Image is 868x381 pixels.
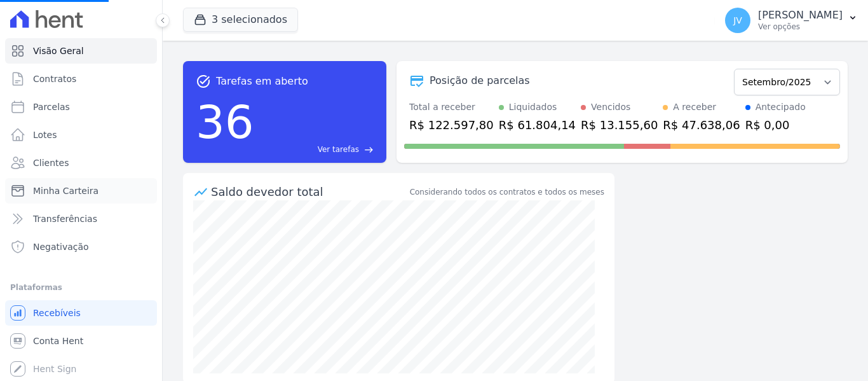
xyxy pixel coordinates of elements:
[364,145,374,155] span: east
[183,8,298,32] button: 3 selecionados
[33,335,83,347] span: Conta Hent
[33,100,70,113] span: Parcelas
[673,100,716,114] div: A receber
[5,234,157,260] a: Negativação
[409,100,494,114] div: Total a receber
[663,116,740,134] div: R$ 47.638,06
[733,16,742,25] span: JV
[5,38,157,64] a: Visão Geral
[33,128,57,141] span: Lotes
[33,307,81,319] span: Recebíveis
[409,116,494,134] div: R$ 122.597,80
[5,178,157,204] a: Minha Carteira
[196,89,254,155] div: 36
[33,240,89,253] span: Negativação
[758,9,843,22] p: [PERSON_NAME]
[33,212,97,225] span: Transferências
[33,73,76,85] span: Contratos
[318,144,359,155] span: Ver tarefas
[5,206,157,232] a: Transferências
[591,100,630,114] div: Vencidos
[5,122,157,148] a: Lotes
[33,45,84,57] span: Visão Geral
[430,73,530,88] div: Posição de parcelas
[410,186,604,198] div: Considerando todos os contratos e todos os meses
[10,280,152,295] div: Plataformas
[33,184,98,197] span: Minha Carteira
[509,100,557,114] div: Liquidados
[196,74,211,89] span: task_alt
[5,66,157,92] a: Contratos
[499,116,576,134] div: R$ 61.804,14
[745,116,806,134] div: R$ 0,00
[216,74,308,89] span: Tarefas em aberto
[715,3,868,38] button: JV [PERSON_NAME] Ver opções
[211,183,407,200] div: Saldo devedor total
[5,328,157,354] a: Conta Hent
[5,94,157,120] a: Parcelas
[5,300,157,326] a: Recebíveis
[581,116,658,134] div: R$ 13.155,60
[259,144,374,155] a: Ver tarefas east
[758,22,843,32] p: Ver opções
[5,150,157,176] a: Clientes
[33,156,69,169] span: Clientes
[756,100,806,114] div: Antecipado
